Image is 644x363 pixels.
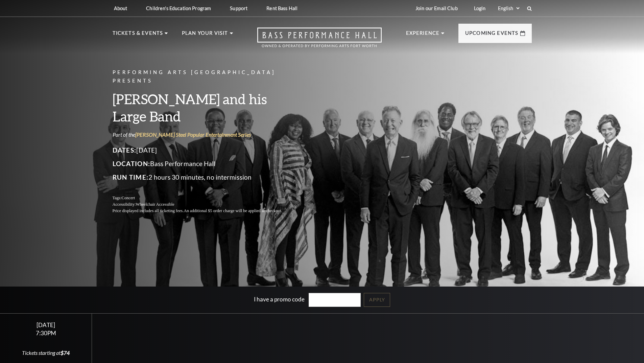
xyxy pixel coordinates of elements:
[8,349,84,357] div: Tickets starting at
[8,330,84,336] div: 7:30PM
[465,29,519,41] p: Upcoming Events
[113,160,150,167] span: Location:
[184,208,282,213] span: An additional $5 order charge will be applied at checkout.
[113,146,137,154] span: Dates:
[113,145,299,156] p: [DATE]
[8,321,84,328] div: [DATE]
[113,90,299,125] h3: [PERSON_NAME] and his Large Band
[113,195,299,201] p: Tags:
[113,131,299,138] p: Part of the
[135,131,251,138] a: [PERSON_NAME] Steel Popular Entertainment Series
[61,349,70,356] span: $74
[113,173,149,181] span: Run Time:
[406,29,440,41] p: Experience
[497,5,521,12] select: Select:
[266,5,297,11] p: Rent Bass Hall
[113,208,299,214] p: Price displayed includes all ticketing fees.
[230,5,247,11] p: Support
[254,295,305,302] label: I have a promo code
[182,29,228,41] p: Plan Your Visit
[146,5,211,11] p: Children's Education Program
[136,202,174,207] span: Wheelchair Accessible
[113,172,299,183] p: 2 hours 30 minutes, no intermission
[113,68,299,85] p: Performing Arts [GEOGRAPHIC_DATA] Presents
[114,5,127,11] p: About
[113,201,299,208] p: Accessibility:
[121,196,135,200] span: Concert
[113,158,299,169] p: Bass Performance Hall
[113,29,163,41] p: Tickets & Events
